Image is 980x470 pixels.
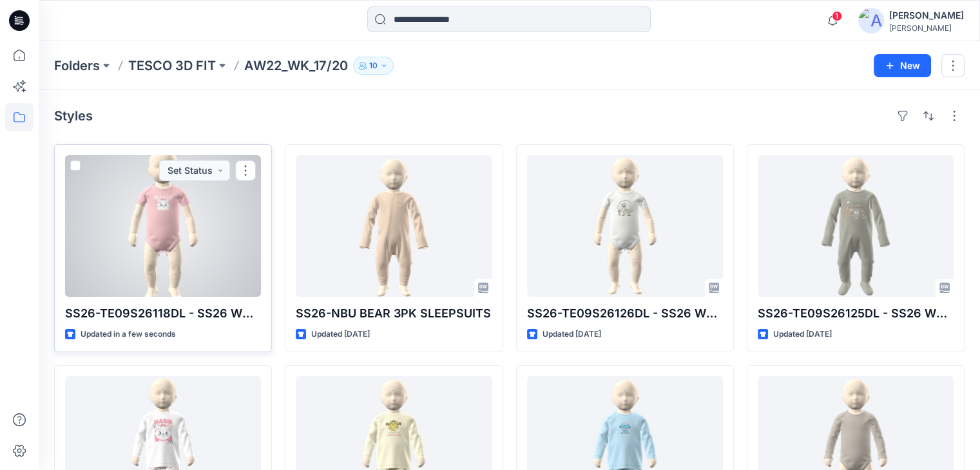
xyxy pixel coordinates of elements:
[527,155,723,297] a: SS26-TE09S26126DL - SS26 WK2 TOY STORY 3PK BS
[758,155,954,297] a: SS26-TE09S26125DL - SS26 WK2 TOY STORY 2PK SLEEPSUITS
[65,305,261,323] p: SS26-TE09S26118DL - SS26 WK2 MARRI 3PK BODYSUITS
[889,8,964,23] div: [PERSON_NAME]
[54,108,93,124] h4: Styles
[81,328,176,341] p: Updated in a few seconds
[758,305,954,323] p: SS26-TE09S26125DL - SS26 WK2 TOY STORY 2PK SLEEPSUITS
[244,57,348,75] p: AW22_WK_17/20
[858,8,884,33] img: avatar
[296,155,492,297] a: SS26-NBU BEAR 3PK SLEEPSUITS
[128,57,216,75] a: TESCO 3D FIT
[832,11,842,21] span: 1
[369,59,378,73] p: 10
[296,305,492,323] p: SS26-NBU BEAR 3PK SLEEPSUITS
[54,57,100,75] a: Folders
[353,57,394,75] button: 10
[311,328,370,341] p: Updated [DATE]
[543,328,601,341] p: Updated [DATE]
[65,155,261,297] a: SS26-TE09S26118DL - SS26 WK2 MARRI 3PK BODYSUITS
[889,23,964,33] div: [PERSON_NAME]
[874,54,931,77] button: New
[773,328,832,341] p: Updated [DATE]
[527,305,723,323] p: SS26-TE09S26126DL - SS26 WK2 TOY STORY 3PK BS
